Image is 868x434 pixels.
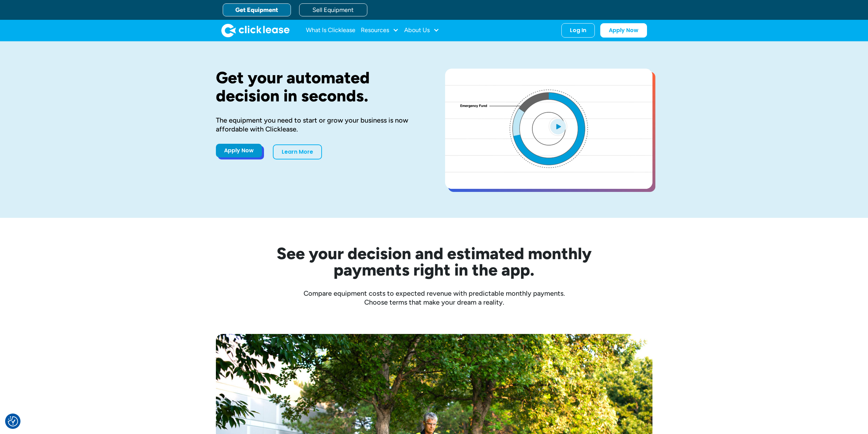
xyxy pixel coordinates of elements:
div: About Us [404,24,439,37]
a: What Is Clicklease [306,24,355,37]
a: Get Equipment [223,3,291,16]
div: Resources [361,24,399,37]
div: Compare equipment costs to expected revenue with predictable monthly payments. Choose terms that ... [216,289,652,307]
a: Apply Now [600,23,647,38]
img: Revisit consent button [8,416,18,426]
a: Apply Now [216,144,262,157]
h1: Get your automated decision in seconds. [216,69,423,105]
div: Log In [570,27,586,34]
a: home [221,24,290,37]
a: Learn More [273,144,322,159]
a: open lightbox [445,69,652,189]
img: Clicklease logo [221,24,290,37]
h2: See your decision and estimated monthly payments right in the app. [243,245,625,278]
a: Sell Equipment [299,3,367,16]
button: Consent Preferences [8,416,18,426]
img: Blue play button logo on a light blue circular background [549,117,567,136]
div: The equipment you need to start or grow your business is now affordable with Clicklease. [216,116,423,134]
